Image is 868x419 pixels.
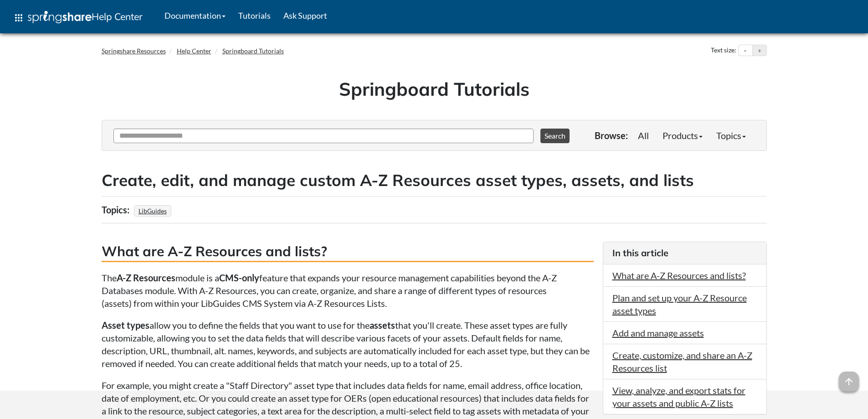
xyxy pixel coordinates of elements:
[158,4,232,27] a: Documentation
[709,45,738,57] div: Text size:
[92,398,776,412] div: This site uses cookies as well as records your IP address for usage statistics.
[102,201,132,218] div: Topics:
[219,272,259,283] strong: CMS-only
[222,47,284,55] a: Springboard Tutorials
[102,169,767,191] h2: Create, edit, and manage custom A-Z Resources asset types, assets, and lists
[117,272,175,283] strong: A-Z Resources
[595,129,628,142] p: Browse:
[102,320,149,331] strong: Asset types
[612,350,752,373] a: Create, customize, and share an A-Z Resources list
[13,12,24,23] span: apps
[102,47,166,55] a: Springshare Resources
[370,320,395,331] strong: assets
[540,129,570,143] button: Search
[753,45,766,56] button: Increase text size
[92,10,143,22] span: Help Center
[108,76,760,102] h1: Springboard Tutorials
[839,372,859,383] a: arrow_upward
[102,319,594,370] p: allow you to define the fields that you want to use for the that you'll create. These asset types...
[177,47,211,55] a: Help Center
[612,270,746,281] a: What are A-Z Resources and lists?
[656,126,709,145] a: Products
[631,126,656,145] a: All
[137,204,168,217] a: LibGuides
[739,45,752,56] button: Decrease text size
[232,4,277,27] a: Tutorials
[102,271,594,310] p: The module is a feature that expands your resource management capabilities beyond the A-Z Databas...
[277,4,334,27] a: Ask Support
[102,242,594,262] h3: What are A-Z Resources and lists?
[7,4,149,31] a: apps Help Center
[839,372,859,392] span: arrow_upward
[28,11,92,23] img: Springshare
[612,247,757,259] h3: In this article
[612,292,747,316] a: Plan and set up your A-Z Resource asset types
[709,126,753,145] a: Topics
[612,385,745,409] a: View, analyze, and export stats for your assets and public A-Z lists
[612,327,704,338] a: Add and manage assets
